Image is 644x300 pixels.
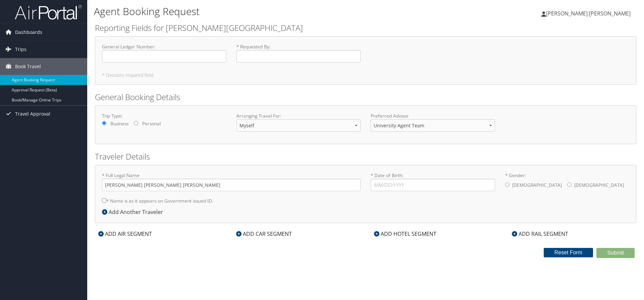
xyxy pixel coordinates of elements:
[541,3,637,24] a: [PERSON_NAME] [PERSON_NAME]
[94,4,456,18] h1: Agent Booking Request
[102,113,226,119] label: Trip Type:
[110,120,128,127] label: Business
[236,50,361,62] input: * Requested By:
[102,195,213,207] label: * Name is as it appears on Government issued ID.
[95,91,636,103] h2: General Booking Details
[505,172,630,192] label: * Gender:
[596,248,635,258] button: Submit
[544,248,593,257] button: Reset Form
[567,182,572,187] input: * Gender:[DEMOGRAPHIC_DATA][DEMOGRAPHIC_DATA]
[102,50,226,62] input: General Ledger Number:
[371,230,440,238] div: ADD HOTEL SEGMENT
[233,230,295,238] div: ADD CAR SEGMENT
[102,179,361,191] input: * Full Legal Name
[15,4,82,20] img: airportal-logo.png
[15,58,41,75] span: Book Travel
[102,198,106,203] input: * Name is as it appears on Government issued ID.
[371,172,495,191] label: * Date of Birth:
[102,43,226,62] label: General Ledger Number :
[15,41,26,58] span: Trips
[95,151,636,162] h2: Traveler Details
[508,230,572,238] div: ADD RAIL SEGMENT
[15,105,50,122] span: Travel Approval
[371,113,495,119] label: Preferred Advisor
[236,113,361,119] label: Arranging Travel For:
[102,172,361,191] label: * Full Legal Name
[574,179,624,191] label: [DEMOGRAPHIC_DATA]
[15,24,42,41] span: Dashboards
[505,182,509,187] input: * Gender:[DEMOGRAPHIC_DATA][DEMOGRAPHIC_DATA]
[142,120,161,127] label: Personal
[546,10,631,17] span: [PERSON_NAME] [PERSON_NAME]
[102,73,629,78] h5: * Denotes required field
[102,208,166,216] div: Add Another Traveler
[95,230,155,238] div: ADD AIR SEGMENT
[512,179,562,191] label: [DEMOGRAPHIC_DATA]
[95,22,636,34] h2: Reporting Fields for [PERSON_NAME][GEOGRAPHIC_DATA]
[371,179,495,191] input: * Date of Birth:
[236,43,361,62] label: * Requested By :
